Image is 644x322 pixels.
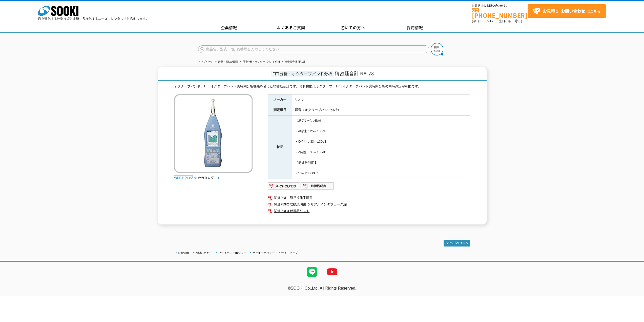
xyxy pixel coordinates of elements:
[194,176,219,180] a: 総合カタログ
[38,17,149,20] p: 日々進化する計測技術と多種・多様化するニーズにレンタルでお応えします。
[198,60,213,63] a: トップページ
[268,208,470,214] a: 関連PDF3 付属品リスト
[301,185,334,189] a: 取扱説明書
[301,182,334,190] img: 取扱説明書
[268,182,301,190] img: メーカーカタログ
[268,94,292,105] th: メーカー
[268,185,301,189] a: メーカーカタログ
[543,8,585,14] strong: お見積り･お問い合わせ
[533,7,600,15] span: はこちら
[174,175,193,180] img: webカタログ
[528,4,606,18] a: お見積り･お問い合わせはこちら
[243,60,280,63] a: FFT分析・オクターブバンド分析
[178,251,189,254] a: 企業情報
[253,251,275,254] a: クッキーポリシー
[198,24,260,32] a: 企業情報
[322,24,384,32] a: 初めての方へ
[472,19,522,23] span: (平日 ～ 土日、祝日除く)
[260,24,322,32] a: よくあるご質問
[625,291,644,296] a: テストMail
[198,45,429,53] input: 商品名、型式、NETIS番号を入力してください
[480,19,487,23] span: 8:50
[281,59,305,65] li: 精密騒音計 NA-28
[268,116,292,179] th: 特長
[218,60,238,63] a: 音響・振動計測器
[490,19,499,23] span: 17:30
[341,25,365,30] span: 初めての方へ
[174,94,253,173] img: 精密騒音計 NA-28
[431,43,443,55] img: btn_search.png
[218,251,246,254] a: プライバシーポリシー
[472,4,528,7] span: お電話でのお問い合わせは
[268,201,470,208] a: 関連PDF2 取扱説明書 シリアルインタフェース編
[472,8,528,18] a: [PHONE_NUMBER]
[384,24,446,32] a: 採用情報
[444,240,470,247] img: トップページへ
[271,71,334,77] span: FFT分析・オクターブバンド分析
[195,251,212,254] a: お問い合わせ
[292,94,470,105] td: リオン
[322,262,342,282] img: YouTube
[302,262,322,282] img: LINE
[268,195,470,201] a: 関連PDF1 簡易操作手順書
[281,251,298,254] a: サイトマップ
[335,70,374,77] span: 精密騒音計 NA-28
[174,84,470,89] div: オクターブバンド、1／3オクターブバンド実時間分析機能を備えた精密騒音計です。分析機能はオクターブ、1／3オクターブバンド実時間分析の同時測定が可能です。
[292,116,470,179] td: 【測定レベル範囲】 ・A特性：25～130dB ・C特性：33～130dB ・Z特性：38～130dB 【周波数範囲】 ・10～20000Hz
[292,105,470,116] td: 騒音（オクターブバンド分析）
[268,105,292,116] th: 測定項目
